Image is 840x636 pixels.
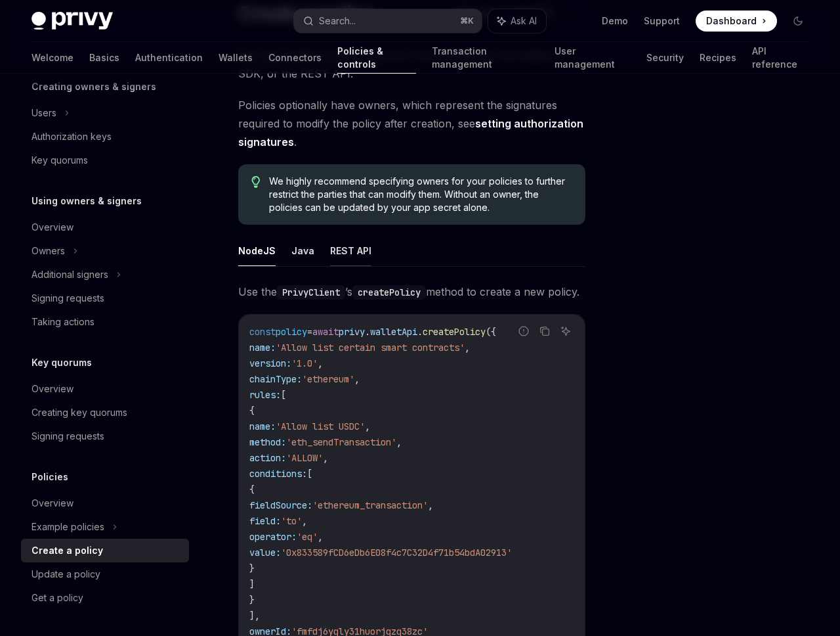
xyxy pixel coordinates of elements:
a: Signing requests [21,424,189,448]
div: Overview [31,219,73,235]
span: 'to' [281,515,302,527]
a: Dashboard [696,11,777,32]
a: Overview [21,216,189,239]
div: Users [31,105,56,121]
span: fieldSource: [249,499,312,511]
div: Owners [31,243,65,259]
a: Welcome [31,42,73,74]
span: Use the ’s method to create a new policy. [238,283,585,301]
a: Basics [89,42,119,74]
span: } [249,594,255,606]
div: Taking actions [31,314,94,330]
a: Create a policy [21,539,189,562]
div: Update a policy [31,566,100,582]
button: Toggle dark mode [787,11,808,32]
button: NodeJS [238,235,276,266]
span: , [465,342,470,353]
span: Ask AI [511,14,537,28]
button: Search...⌘K [294,9,482,33]
span: '0x833589fCD6eDb6E08f4c7C32D4f71b54bdA02913' [281,547,512,558]
span: , [323,452,328,464]
span: 'eq' [297,531,318,543]
div: Creating key quorums [31,405,127,420]
span: , [318,531,323,543]
span: = [307,326,312,338]
span: operator: [249,531,297,543]
span: [ [281,389,286,401]
span: ] [249,578,255,590]
div: Signing requests [31,290,104,306]
a: API reference [752,42,808,74]
a: Authorization keys [21,125,189,148]
div: Create a policy [31,543,103,558]
button: Report incorrect code [515,323,532,340]
span: 'ALLOW' [286,452,323,464]
span: name: [249,342,276,353]
a: Recipes [700,42,736,74]
button: Ask AI [488,9,546,33]
img: dark logo [31,12,113,30]
div: Key quorums [31,152,88,168]
a: Overview [21,377,189,401]
div: Authorization keys [31,129,112,145]
a: Update a policy [21,562,189,586]
span: 'Allow list certain smart contracts' [276,342,465,353]
a: Support [644,14,680,28]
a: Authentication [135,42,203,74]
span: action: [249,452,286,464]
span: 'ethereum_transaction' [312,499,428,511]
span: We highly recommend specifying owners for your policies to further restrict the parties that can ... [269,175,572,214]
div: Additional signers [31,267,108,283]
span: conditions: [249,468,307,480]
h5: Policies [31,469,68,485]
code: PrivyClient [277,285,345,300]
a: Policies & controls [337,42,416,74]
span: '1.0' [291,357,318,369]
a: Signing requests [21,286,189,310]
span: , [365,420,370,432]
span: 'Allow list USDC' [276,420,365,432]
button: Ask AI [557,323,574,340]
div: Signing requests [31,428,104,444]
span: 'ethereum' [302,373,354,385]
a: Connectors [268,42,322,74]
span: walletApi [370,326,417,338]
span: version: [249,357,291,369]
span: Dashboard [706,14,757,28]
span: ⌘ K [460,16,474,26]
span: , [396,436,402,448]
h5: Key quorums [31,355,92,371]
a: Get a policy [21,586,189,610]
span: await [312,326,339,338]
a: Overview [21,491,189,515]
a: Security [646,42,684,74]
span: . [417,326,423,338]
a: Taking actions [21,310,189,334]
a: Wallets [219,42,253,74]
span: createPolicy [423,326,486,338]
span: } [249,562,255,574]
div: Example policies [31,519,104,535]
button: Java [291,235,314,266]
span: , [354,373,360,385]
span: { [249,405,255,417]
span: , [428,499,433,511]
span: privy [339,326,365,338]
span: policy [276,326,307,338]
svg: Tip [251,176,261,188]
button: Copy the contents from the code block [536,323,553,340]
span: . [365,326,370,338]
div: Search... [319,13,356,29]
span: ], [249,610,260,622]
span: method: [249,436,286,448]
a: Creating key quorums [21,401,189,424]
code: createPolicy [352,285,426,300]
span: ({ [486,326,496,338]
span: [ [307,468,312,480]
span: { [249,484,255,495]
span: , [318,357,323,369]
a: Demo [602,14,628,28]
span: , [302,515,307,527]
span: field: [249,515,281,527]
span: Policies optionally have owners, which represent the signatures required to modify the policy aft... [238,96,585,151]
